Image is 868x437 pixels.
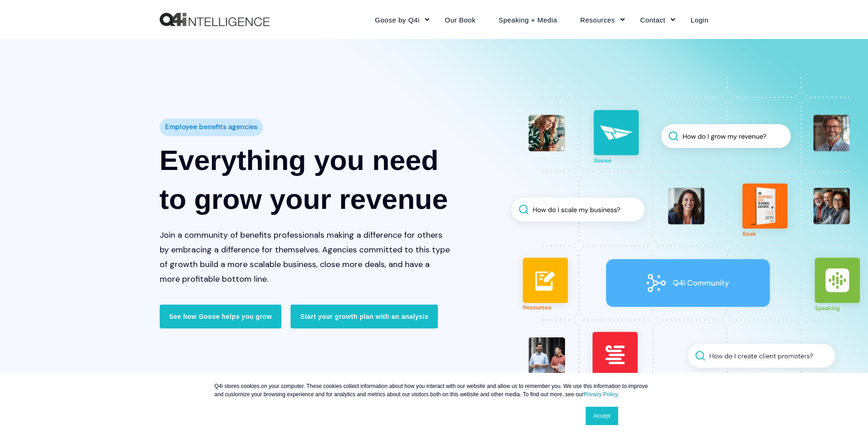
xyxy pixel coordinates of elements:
[160,13,270,27] img: Q4intelligence, LLC logo
[291,305,438,328] a: Start your growth plan with an analysis
[586,407,618,425] a: Accept
[160,305,282,328] a: See how Goose helps you grow
[160,13,270,27] a: Back to Home
[160,228,451,286] p: Join a community of benefits professionals making a difference for others by embracing a differen...
[165,120,258,134] span: Employee benefits agencies
[583,391,617,398] a: Privacy Policy
[215,382,654,399] p: Q4i stores cookies on your computer. These cookies collect information about how you interact wit...
[160,141,451,218] h1: Everything you need to grow your revenue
